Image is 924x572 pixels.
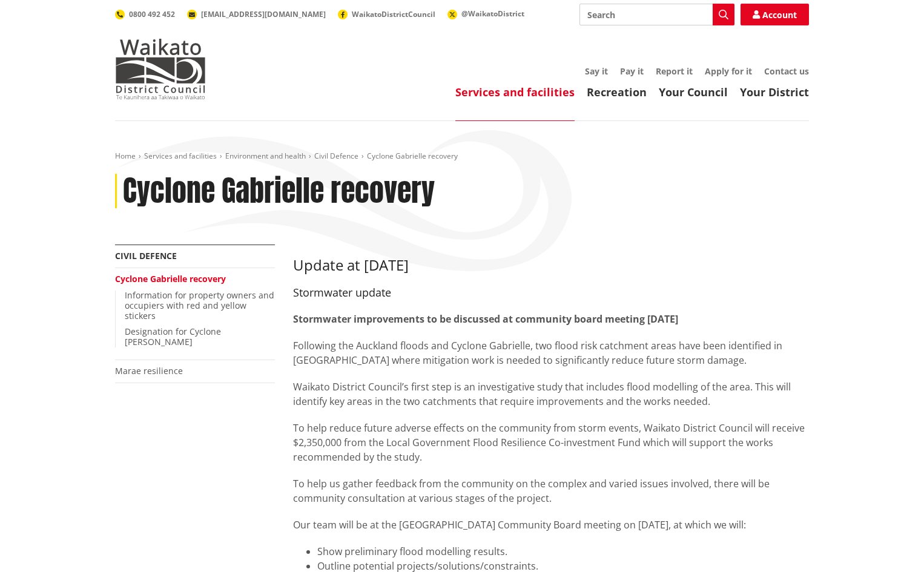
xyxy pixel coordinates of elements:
[338,9,435,19] a: WaikatoDistrictCouncil
[115,365,183,376] a: Marae resilience
[764,65,809,77] a: Contact us
[125,326,221,347] a: Designation for Cyclone [PERSON_NAME]
[317,544,809,559] li: Show preliminary flood modelling results.
[293,338,809,367] p: Following the Auckland floods and Cyclone Gabrielle, two flood risk catchment areas have been ide...
[123,174,435,209] h1: Cyclone Gabrielle recovery
[579,4,734,25] input: Search input
[129,9,175,19] span: 0800 492 452
[115,250,177,261] a: Civil Defence
[293,421,809,464] p: To help reduce future adverse effects on the community from storm events, Waikato District Counci...
[125,289,274,321] a: Information for property owners and occupiers with red and yellow stickers
[659,85,728,99] a: Your Council
[585,65,608,77] a: Say it
[115,151,136,161] a: Home
[115,39,206,99] img: Waikato District Council - Te Kaunihera aa Takiwaa o Waikato
[187,9,326,19] a: [EMAIL_ADDRESS][DOMAIN_NAME]
[455,85,575,99] a: Services and facilities
[705,65,752,77] a: Apply for it
[740,85,809,99] a: Your District
[352,9,435,19] span: WaikatoDistrictCouncil
[461,8,524,19] span: @WaikatoDistrict
[587,85,647,99] a: Recreation
[201,9,326,19] span: [EMAIL_ADDRESS][DOMAIN_NAME]
[447,8,524,19] a: @WaikatoDistrict
[314,151,358,161] a: Civil Defence
[656,65,693,77] a: Report it
[293,380,809,409] p: Waikato District Council’s first step is an investigative study that includes flood modelling of ...
[293,312,678,326] strong: Stormwater improvements to be discussed at community board meeting [DATE]
[225,151,306,161] a: Environment and health
[144,151,217,161] a: Services and facilities
[741,4,809,25] a: Account
[293,476,809,505] p: To help us gather feedback from the community on the complex and varied issues involved, there wi...
[293,518,809,532] p: Our team will be at the [GEOGRAPHIC_DATA] Community Board meeting on [DATE], at which we will:
[367,151,458,161] span: Cyclone Gabrielle recovery
[293,286,809,300] h4: Stormwater update
[115,9,175,19] a: 0800 492 452
[115,273,226,284] a: Cyclone Gabrielle recovery
[115,151,809,162] nav: breadcrumb
[620,65,644,77] a: Pay it
[293,257,809,274] h3: Update at [DATE]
